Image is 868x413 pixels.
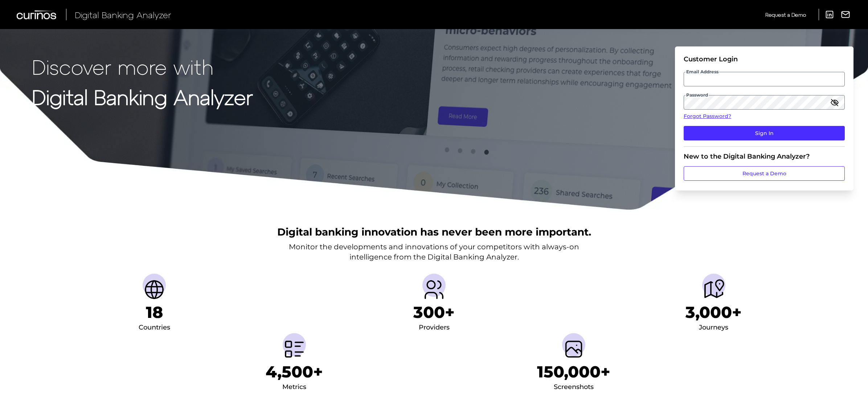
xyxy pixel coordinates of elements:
span: Digital Banking Analyzer [75,9,171,20]
h1: 18 [146,303,163,322]
h1: 150,000+ [537,362,610,381]
img: Metrics [283,338,306,361]
div: Metrics [282,381,306,393]
div: Providers [419,322,450,334]
h1: 3,000+ [685,303,742,322]
strong: Digital Banking Analyzer [32,85,253,109]
a: Forgot Password? [684,113,845,120]
div: New to the Digital Banking Analyzer? [684,152,845,160]
img: Journeys [702,278,725,301]
div: Screenshots [554,381,594,393]
h1: 4,500+ [266,362,323,381]
span: Email Address [685,69,719,75]
img: Countries [143,278,166,301]
div: Customer Login [684,55,845,63]
img: Providers [422,278,446,301]
div: Countries [139,322,170,334]
span: Password [685,92,709,98]
img: Screenshots [562,338,585,361]
h2: Digital banking innovation has never been more important. [277,225,591,239]
p: Discover more with [32,55,253,78]
a: Request a Demo [765,9,806,21]
button: Sign In [684,126,845,140]
p: Monitor the developments and innovations of your competitors with always-on intelligence from the... [289,242,579,262]
div: Journeys [699,322,728,334]
h1: 300+ [413,303,455,322]
span: Request a Demo [765,12,806,18]
a: Request a Demo [684,166,845,181]
img: Curinos [17,10,57,19]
